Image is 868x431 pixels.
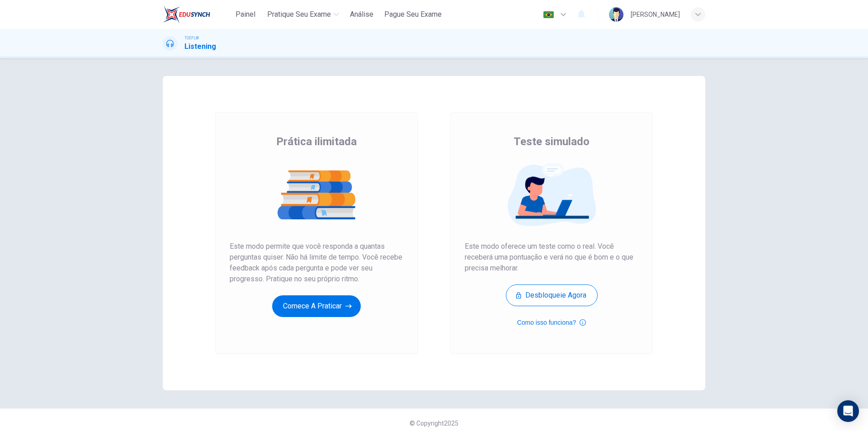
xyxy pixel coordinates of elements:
[163,5,231,24] a: EduSynch logo
[346,6,377,23] button: Análise
[264,6,343,23] button: Pratique seu exame
[609,7,623,22] img: Profile picture
[184,35,199,41] span: TOEFL®
[506,284,598,306] button: Desbloqueie agora
[837,400,859,422] div: Open Intercom Messenger
[543,11,554,18] img: pt
[381,6,445,23] button: Pague Seu Exame
[514,134,590,149] span: Teste simulado
[350,9,373,20] span: Análise
[272,295,361,317] button: Comece a praticar
[410,420,458,427] span: © Copyright 2025
[631,9,680,20] div: [PERSON_NAME]
[230,241,403,284] span: Este modo permite que você responda a quantas perguntas quiser. Não há limite de tempo. Você rece...
[267,9,331,20] span: Pratique seu exame
[236,9,255,20] span: Painel
[465,241,638,274] span: Este modo oferece um teste como o real. Você receberá uma pontuação e verá no que é bom e o que p...
[384,9,442,20] span: Pague Seu Exame
[163,5,210,24] img: EduSynch logo
[517,317,586,328] button: Como isso funciona?
[184,41,216,52] h1: Listening
[276,134,357,149] span: Prática ilimitada
[231,6,260,23] button: Painel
